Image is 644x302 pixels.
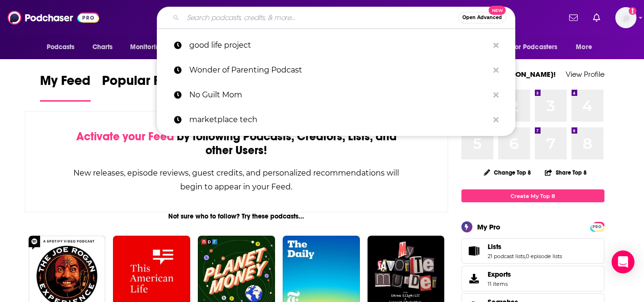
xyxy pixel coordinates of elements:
[592,223,603,230] span: PRO
[488,242,562,251] a: Lists
[488,270,511,279] span: Exports
[130,41,164,54] span: Monitoring
[461,266,604,292] a: Exports
[592,223,603,230] a: PRO
[589,10,604,26] a: Show notifications dropdown
[40,73,91,94] span: My Feed
[615,7,636,28] span: Logged in as megcassidy
[189,83,489,107] p: No Guilt Mom
[488,242,501,251] span: Lists
[458,12,506,23] button: Open AdvancedNew
[544,163,587,182] button: Share Top 8
[477,222,501,231] div: My Pro
[615,7,636,28] button: Show profile menu
[102,73,183,94] span: Popular Feed
[465,244,484,258] a: Lists
[576,41,592,54] span: More
[525,253,526,260] span: ,
[189,58,489,83] p: Wonder of Parenting Podcast
[526,253,562,260] a: 0 episode lists
[92,41,113,54] span: Charts
[123,38,176,56] button: open menu
[189,33,489,58] p: good life project
[157,58,515,83] a: Wonder of Parenting Podcast
[189,107,489,132] p: marketplace tech
[488,253,525,260] a: 21 podcast lists
[629,7,636,15] svg: Add a profile image
[76,129,174,144] span: Activate your Feed
[157,33,515,58] a: good life project
[488,281,511,287] span: 11 items
[506,38,572,56] button: open menu
[40,73,91,102] a: My Feed
[47,41,75,54] span: Podcasts
[157,7,515,29] div: Search podcasts, credits, & more...
[25,212,449,220] div: Not sure who to follow? Try these podcasts...
[512,41,558,54] span: For Podcasters
[461,189,604,202] a: Create My Top 8
[102,73,183,102] a: Popular Feed
[569,38,604,56] button: open menu
[8,9,99,27] img: Podchaser - Follow, Share and Rate Podcasts
[73,130,400,157] div: by following Podcasts, Creators, Lists, and other Users!
[73,166,400,194] div: New releases, episode reviews, guest credits, and personalized recommendations will begin to appe...
[40,38,87,56] button: open menu
[612,250,634,273] div: Open Intercom Messenger
[478,167,537,178] button: Change Top 8
[157,83,515,107] a: No Guilt Mom
[566,70,604,79] a: View Profile
[183,10,458,25] input: Search podcasts, credits, & more...
[565,10,582,26] a: Show notifications dropdown
[86,38,119,56] a: Charts
[462,15,502,20] span: Open Advanced
[465,272,484,285] span: Exports
[461,238,604,264] span: Lists
[489,6,506,15] span: New
[157,107,515,132] a: marketplace tech
[615,7,636,28] img: User Profile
